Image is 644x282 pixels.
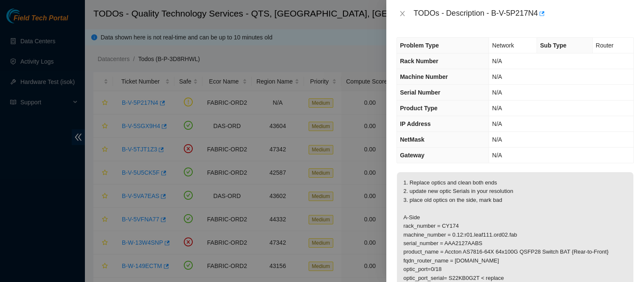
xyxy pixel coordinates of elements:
[400,152,425,159] span: Gateway
[397,10,408,18] button: Close
[400,89,440,96] span: Serial Number
[492,42,514,49] span: Network
[540,42,566,49] span: Sub Type
[400,58,438,64] span: Rack Number
[492,120,502,127] span: N/A
[492,89,502,96] span: N/A
[400,105,437,112] span: Product Type
[492,136,502,143] span: N/A
[596,42,613,49] span: Router
[492,58,502,64] span: N/A
[400,136,425,143] span: NetMask
[400,42,439,49] span: Problem Type
[400,120,430,127] span: IP Address
[492,152,502,159] span: N/A
[413,7,634,20] div: TODOs - Description - B-V-5P217N4
[399,10,406,17] span: close
[492,105,502,112] span: N/A
[400,73,448,80] span: Machine Number
[492,73,502,80] span: N/A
